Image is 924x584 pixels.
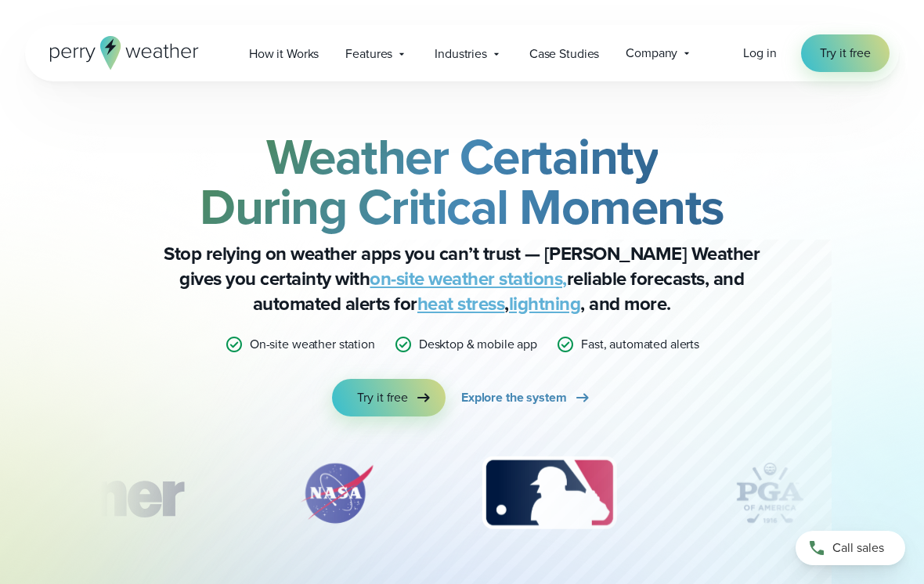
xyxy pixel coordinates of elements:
span: Try it free [357,388,408,407]
p: Stop relying on weather apps you can’t trust — [PERSON_NAME] Weather gives you certainty with rel... [149,241,775,316]
span: Company [626,44,677,63]
span: Features [345,45,392,63]
a: Try it free [801,34,890,72]
p: Desktop & mobile app [419,335,537,354]
span: Industries [435,45,487,63]
a: lightning [509,290,581,318]
span: Explore the system [461,388,567,407]
a: Try it free [332,379,446,416]
div: 4 of 12 [707,454,832,532]
a: Case Studies [516,38,612,70]
a: on-site weather stations, [370,265,567,293]
a: How it Works [236,38,332,70]
span: Case Studies [529,45,599,63]
a: Explore the system [461,379,592,416]
span: Try it free [820,44,871,63]
div: slideshow [100,454,825,540]
div: 3 of 12 [467,454,632,532]
strong: Weather Certainty During Critical Moments [200,120,724,243]
span: Call sales [832,539,884,557]
a: Log in [743,44,776,63]
a: Call sales [796,531,905,565]
img: NASA.svg [282,454,392,532]
a: heat stress [417,290,505,318]
img: MLB.svg [467,454,632,532]
p: On-site weather station [250,335,375,354]
p: Fast, automated alerts [581,335,699,354]
div: 2 of 12 [282,454,392,532]
span: How it Works [249,45,319,63]
img: PGA.svg [707,454,832,532]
